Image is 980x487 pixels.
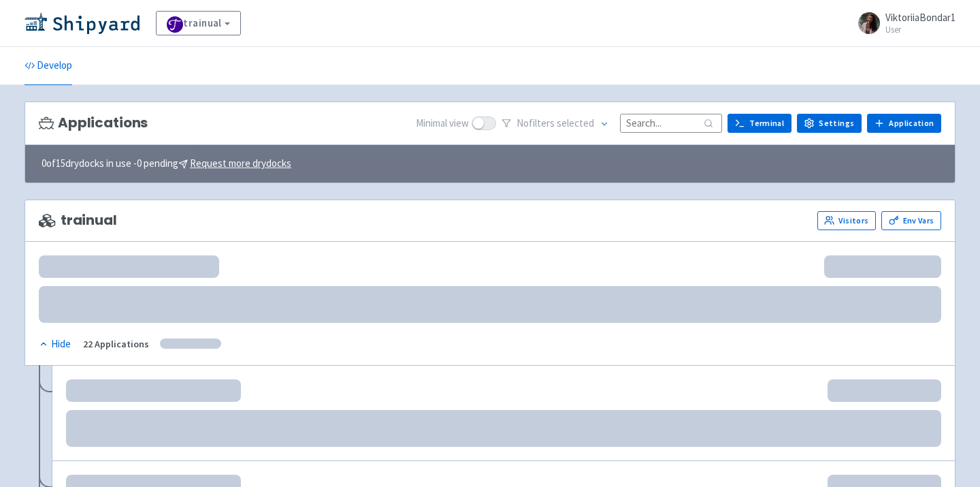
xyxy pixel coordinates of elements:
[728,114,791,133] a: Terminal
[416,116,469,131] span: Minimal view
[867,114,941,133] a: Application
[817,211,876,230] a: Visitors
[190,157,291,170] u: Request more drydocks
[24,12,140,34] img: Shipyard logo
[885,11,955,24] span: ViktoriiaBondar1
[620,114,722,132] input: Search...
[797,114,862,133] a: Settings
[39,115,148,131] h3: Applications
[557,116,594,129] span: selected
[517,116,594,131] span: No filter s
[83,336,149,352] div: 22 Applications
[881,211,941,230] a: Env Vars
[885,25,955,34] small: User
[156,11,241,35] a: trainual
[850,12,955,34] a: ViktoriiaBondar1 User
[39,213,117,228] span: trainual
[24,47,72,85] a: Develop
[39,336,71,352] div: Hide
[42,156,291,172] span: 0 of 15 drydocks in use - 0 pending
[39,336,72,352] button: Hide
